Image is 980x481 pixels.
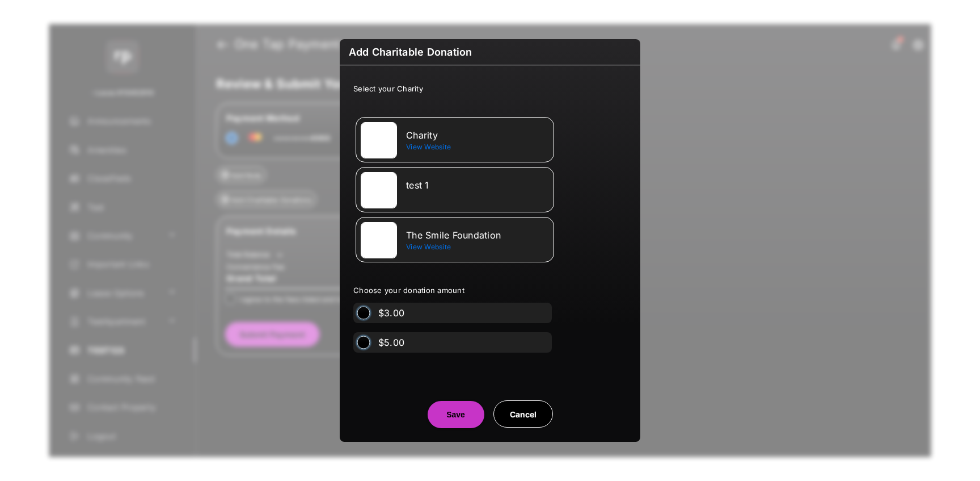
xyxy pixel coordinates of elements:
img: 6166e316ccff43.52484057208.jpg [361,122,397,158]
label: $3.00 [378,307,404,319]
span: View Website [406,242,451,251]
span: Choose your donation amount [353,286,464,295]
img: 620f882a08aee9.06693195968.jpg [361,172,397,208]
span: View Website [406,143,451,151]
span: Select your Charity [353,84,423,93]
label: $5.00 [378,337,404,348]
button: Cancel [493,400,553,428]
div: The Smile Foundation [406,230,549,240]
div: Charity [406,130,549,140]
img: 60a4e704de28d0.46954840569.jpg [361,222,397,258]
h2: Add Charitable Donation [340,39,640,65]
div: test 1 [406,180,549,190]
button: Save [428,401,484,428]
